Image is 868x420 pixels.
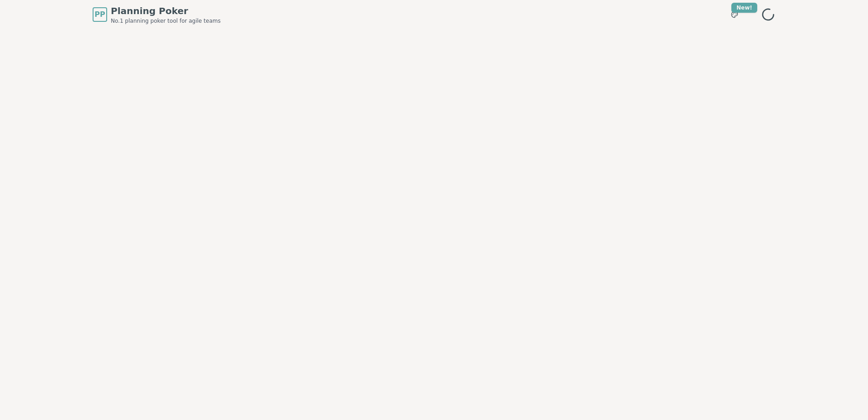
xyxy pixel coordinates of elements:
a: PPPlanning PokerNo.1 planning poker tool for agile teams [93,5,221,25]
span: PP [94,9,105,20]
span: Planning Poker [111,5,221,17]
span: No.1 planning poker tool for agile teams [111,17,221,25]
div: New! [731,3,757,13]
button: New! [726,6,743,23]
